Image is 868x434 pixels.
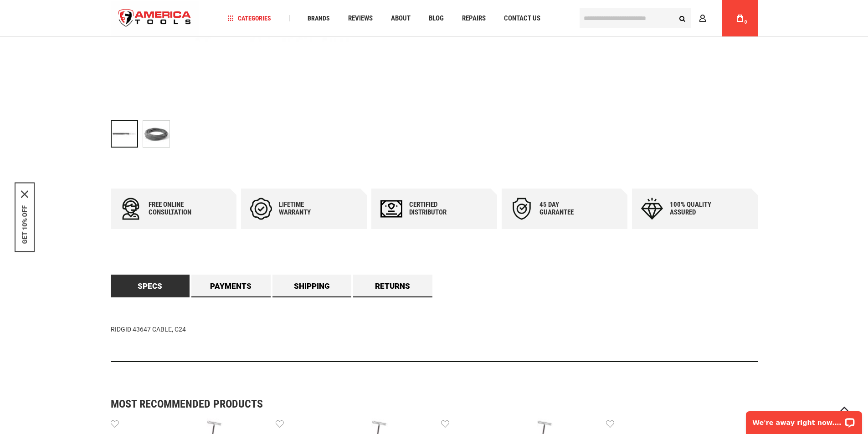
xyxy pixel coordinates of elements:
a: Payments [191,275,271,297]
button: Search [674,10,691,27]
div: RIDGID 43647 CABLE, C24 [111,297,758,362]
div: Lifetime warranty [279,201,334,216]
a: About [387,12,415,25]
a: Repairs [458,12,490,25]
a: Brands [303,12,334,25]
svg: close icon [21,190,28,198]
img: America Tools [111,1,199,36]
span: Brands [308,15,330,21]
div: Free online consultation [149,201,203,216]
span: Blog [429,15,444,22]
a: Specs [111,275,190,297]
strong: Most Recommended Products [111,398,726,409]
div: 100% quality assured [670,201,724,216]
span: Contact Us [504,15,540,22]
a: Blog [425,12,448,25]
div: 45 day Guarantee [539,201,594,216]
span: Categories [227,15,271,21]
a: Returns [353,275,432,297]
button: Close [21,190,28,198]
div: RIDGID 43647 CABLE, C24 [143,116,170,152]
a: Reviews [344,12,377,25]
a: store logo [111,1,199,36]
a: Shipping [272,275,352,297]
button: GET 10% OFF [21,205,28,244]
span: About [391,15,411,22]
div: RIDGID 43647 CABLE, C24 [111,116,143,152]
div: Certified Distributor [409,201,464,216]
a: Categories [223,12,275,25]
span: 0 [745,20,747,25]
a: Contact Us [500,12,544,25]
span: Repairs [462,15,486,22]
img: RIDGID 43647 CABLE, C24 [143,121,169,147]
iframe: LiveChat chat widget [740,405,868,434]
span: Reviews [348,15,373,22]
